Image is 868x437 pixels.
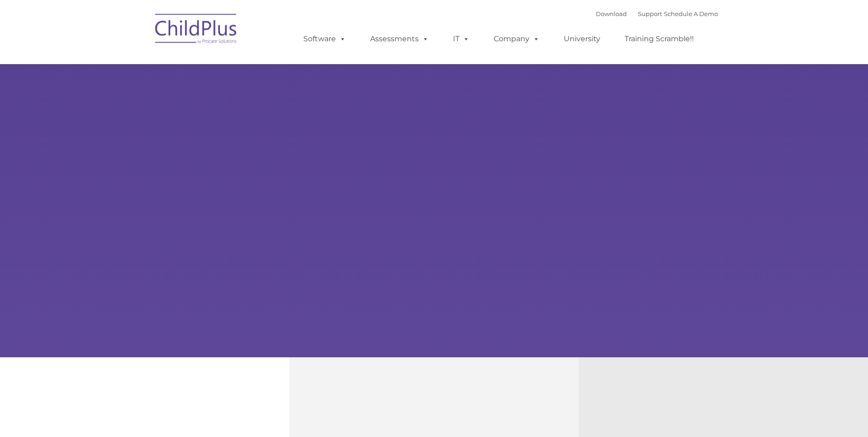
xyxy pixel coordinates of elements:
font: | [596,10,718,17]
a: Training Scramble!! [615,30,703,48]
a: Schedule A Demo [664,10,718,17]
a: Download [596,10,627,17]
a: IT [444,30,479,48]
a: Software [294,30,355,48]
a: Company [485,30,549,48]
a: Support [638,10,662,17]
img: ChildPlus by Procare Solutions [151,7,242,53]
a: University [555,30,609,48]
a: Assessments [361,30,438,48]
